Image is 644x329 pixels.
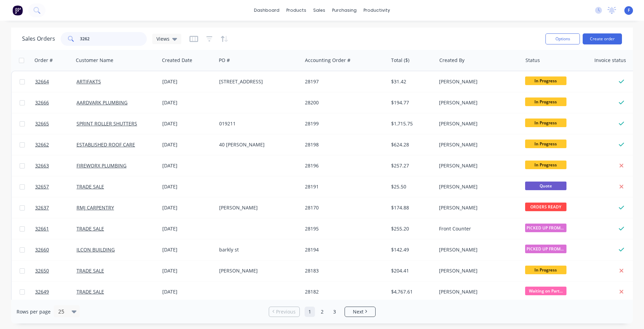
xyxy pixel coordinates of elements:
[76,78,101,85] a: ARTIFAKTS
[525,287,566,295] span: Waiting on Part...
[219,246,296,253] div: barkly st
[391,141,431,148] div: $624.28
[525,140,566,148] span: In Progress
[35,92,76,113] a: 32666
[525,203,566,211] span: ORDERS READY
[305,307,315,317] a: Page 1 is your current page
[35,288,49,295] span: 32649
[391,57,409,64] div: Total ($)
[219,57,230,64] div: PO #
[305,57,350,64] div: Accounting Order #
[391,162,431,169] div: $257.27
[305,183,381,190] div: 28191
[525,161,566,169] span: In Progress
[35,281,76,302] a: 32649
[525,224,566,232] span: PICKED UP FROM ...
[219,120,296,127] div: 019211
[35,78,49,85] span: 32664
[594,57,626,64] div: Invoice status
[162,162,214,169] div: [DATE]
[305,162,381,169] div: 28196
[162,57,192,64] div: Created Date
[76,246,115,253] a: ILCON BUILDING
[22,35,55,42] h1: Sales Orders
[628,7,630,13] span: F
[35,155,76,176] a: 32663
[76,99,127,106] a: AARDVARK PLUMBING
[525,245,566,253] span: PICKED UP FROM ...
[391,120,431,127] div: $1,715.75
[305,204,381,211] div: 28170
[276,308,296,315] span: Previous
[525,76,566,85] span: In Progress
[76,267,104,274] a: TRADE SALE
[76,141,135,148] a: ESTABLISHED ROOF CARE
[439,225,515,232] div: Front Counter
[35,267,49,274] span: 32650
[266,307,378,317] ul: Pagination
[76,120,137,127] a: SPRINT ROLLER SHUTTERS
[35,120,49,127] span: 32665
[35,176,76,197] a: 32657
[391,99,431,106] div: $194.77
[162,78,214,85] div: [DATE]
[269,308,299,315] a: Previous page
[219,204,296,211] div: [PERSON_NAME]
[439,120,515,127] div: [PERSON_NAME]
[439,183,515,190] div: [PERSON_NAME]
[35,99,49,106] span: 32666
[305,246,381,253] div: 28194
[35,260,76,281] a: 32650
[317,307,327,317] a: Page 2
[305,99,381,106] div: 28200
[439,267,515,274] div: [PERSON_NAME]
[345,308,375,315] a: Next page
[439,99,515,106] div: [PERSON_NAME]
[219,78,296,85] div: [STREET_ADDRESS]
[439,204,515,211] div: [PERSON_NAME]
[391,183,431,190] div: $25.50
[305,288,381,295] div: 28182
[162,141,214,148] div: [DATE]
[305,120,381,127] div: 28199
[310,5,329,16] div: sales
[12,5,23,16] img: Factory
[545,33,580,44] button: Options
[35,204,49,211] span: 32637
[35,183,49,190] span: 32657
[76,288,104,295] a: TRADE SALE
[439,78,515,85] div: [PERSON_NAME]
[156,35,170,42] span: Views
[76,162,126,169] a: FIREWORX PLUMBING
[76,57,113,64] div: Customer Name
[525,182,566,190] span: Quote
[391,246,431,253] div: $142.49
[162,267,214,274] div: [DATE]
[162,288,214,295] div: [DATE]
[283,5,310,16] div: products
[34,57,53,64] div: Order #
[76,183,104,190] a: TRADE SALE
[439,246,515,253] div: [PERSON_NAME]
[525,97,566,106] span: In Progress
[305,267,381,274] div: 28183
[162,225,214,232] div: [DATE]
[35,134,76,155] a: 32662
[35,225,49,232] span: 32661
[525,57,540,64] div: Status
[525,119,566,127] span: In Progress
[391,204,431,211] div: $174.88
[391,78,431,85] div: $31.42
[391,288,431,295] div: $4,767.61
[583,33,622,44] button: Create order
[80,32,147,46] input: Search...
[219,267,296,274] div: [PERSON_NAME]
[525,266,566,274] span: In Progress
[162,120,214,127] div: [DATE]
[35,71,76,92] a: 32664
[162,183,214,190] div: [DATE]
[305,141,381,148] div: 28198
[439,288,515,295] div: [PERSON_NAME]
[76,225,104,232] a: TRADE SALE
[35,239,76,260] a: 32660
